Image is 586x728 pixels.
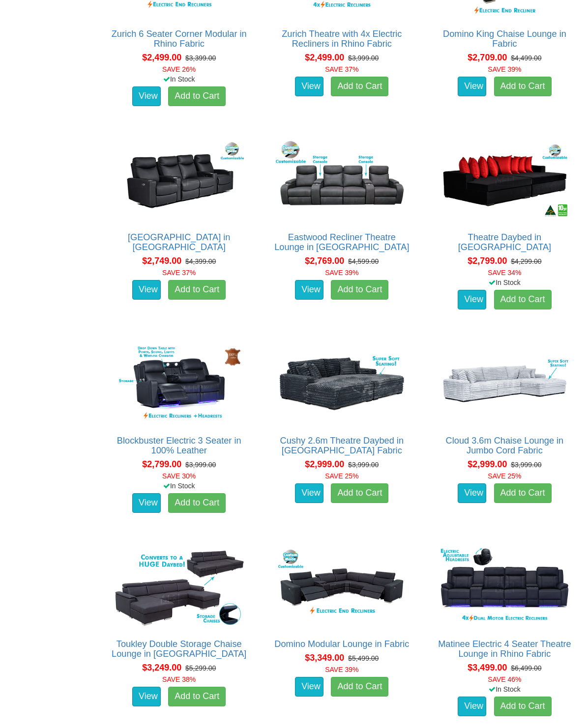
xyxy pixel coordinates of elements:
[458,483,486,503] a: View
[488,675,521,683] font: SAVE 46%
[348,257,379,265] del: $4,599.00
[511,54,541,62] del: $4,499.00
[295,280,323,300] a: View
[348,461,379,469] del: $3,999.00
[494,483,552,503] a: Add to Cart
[458,697,486,716] a: View
[325,65,358,73] font: SAVE 37%
[274,232,409,252] a: Eastwood Recliner Theatre Lounge in [GEOGRAPHIC_DATA]
[162,675,196,683] font: SAVE 38%
[468,256,507,266] span: $2,799.00
[128,232,231,252] a: [GEOGRAPHIC_DATA] in [GEOGRAPHIC_DATA]
[111,342,248,426] img: Blockbuster Electric 3 Seater in 100% Leather
[348,654,379,662] del: $5,499.00
[142,663,181,672] span: $3,249.00
[273,342,410,426] img: Cushy 2.6m Theatre Daybed in Jumbo Cord Fabric
[112,29,247,49] a: Zurich 6 Seater Corner Modular in Rhino Fabric
[511,257,541,265] del: $4,299.00
[305,459,344,469] span: $2,999.00
[305,53,344,62] span: $2,499.00
[331,280,388,300] a: Add to Cart
[436,342,573,426] img: Cloud 3.6m Chaise Lounge in Jumbo Cord Fabric
[117,436,241,455] a: Blockbuster Electric 3 Seater in 100% Leather
[331,483,388,503] a: Add to Cart
[162,65,196,73] font: SAVE 26%
[443,29,566,49] a: Domino King Chaise Lounge in Fabric
[132,687,161,706] a: View
[325,472,358,480] font: SAVE 25%
[162,472,196,480] font: SAVE 30%
[162,269,196,277] font: SAVE 37%
[436,139,573,223] img: Theatre Daybed in Fabric
[295,77,323,96] a: View
[273,545,410,629] img: Domino Modular Lounge in Fabric
[429,684,581,694] div: In Stock
[142,53,181,62] span: $2,499.00
[446,436,564,455] a: Cloud 3.6m Chaise Lounge in Jumbo Cord Fabric
[132,280,161,300] a: View
[111,545,248,629] img: Toukley Double Storage Chaise Lounge in Fabric
[458,290,486,309] a: View
[468,663,507,672] span: $3,499.00
[168,493,226,513] a: Add to Cart
[132,86,161,106] a: View
[112,639,246,659] a: Toukley Double Storage Chaise Lounge in [GEOGRAPHIC_DATA]
[488,269,521,277] font: SAVE 34%
[325,666,358,673] font: SAVE 39%
[468,459,507,469] span: $2,999.00
[436,545,573,629] img: Matinee Electric 4 Seater Theatre Lounge in Rhino Fabric
[331,77,388,96] a: Add to Cart
[273,139,410,223] img: Eastwood Recliner Theatre Lounge in Fabric
[325,269,358,277] font: SAVE 39%
[494,697,552,716] a: Add to Cart
[305,653,344,663] span: $3,349.00
[168,280,226,300] a: Add to Cart
[468,53,507,62] span: $2,709.00
[488,65,521,73] font: SAVE 39%
[295,483,323,503] a: View
[458,77,486,96] a: View
[103,481,255,491] div: In Stock
[280,436,404,455] a: Cushy 2.6m Theatre Daybed in [GEOGRAPHIC_DATA] Fabric
[168,86,226,106] a: Add to Cart
[488,472,521,480] font: SAVE 25%
[185,54,216,62] del: $3,399.00
[103,74,255,84] div: In Stock
[429,278,581,287] div: In Stock
[185,257,216,265] del: $4,399.00
[142,256,181,266] span: $2,749.00
[348,54,379,62] del: $3,999.00
[185,461,216,469] del: $3,999.00
[282,29,402,49] a: Zurich Theatre with 4x Electric Recliners in Rhino Fabric
[305,256,344,266] span: $2,769.00
[458,232,551,252] a: Theatre Daybed in [GEOGRAPHIC_DATA]
[142,459,181,469] span: $2,799.00
[494,77,552,96] a: Add to Cart
[511,664,541,672] del: $6,499.00
[295,677,323,697] a: View
[185,664,216,672] del: $5,299.00
[132,493,161,513] a: View
[111,139,248,223] img: Bond Theatre Lounge in Fabric
[511,461,541,469] del: $3,999.00
[168,687,226,706] a: Add to Cart
[274,639,409,649] a: Domino Modular Lounge in Fabric
[438,639,571,659] a: Matinee Electric 4 Seater Theatre Lounge in Rhino Fabric
[331,677,388,697] a: Add to Cart
[494,290,552,309] a: Add to Cart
